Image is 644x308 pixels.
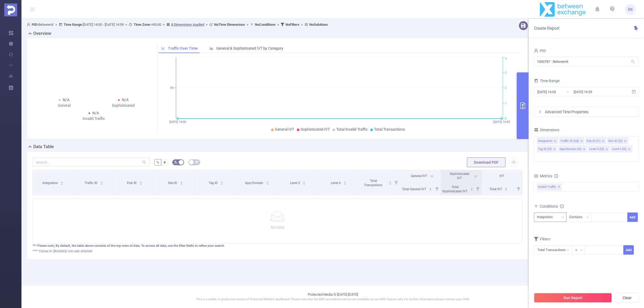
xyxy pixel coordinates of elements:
[627,212,638,222] button: Add
[301,127,330,131] span: Sophisticated IVT
[266,181,269,182] i: icon: caret-up
[554,140,557,143] i: icon: close
[628,4,633,15] span: BB
[540,204,564,208] span: Conditions
[343,181,346,182] i: icon: caret-up
[245,181,264,185] span: App/Domain
[589,146,604,153] div: Level 5 (l5)
[467,157,506,167] button: Download PDF
[588,145,610,152] li: Level 5 (l5)
[27,23,32,26] i: icon: user
[608,138,623,145] div: Site ID (l2)
[27,23,328,27] span: BetweenX [DATE] 14:00 - [DATE] 14:59 +00:00
[389,181,391,182] i: icon: caret-up
[266,181,269,184] div: Sort
[538,146,552,153] div: Tag ID (l3)
[374,127,405,131] span: Total Transactions
[605,148,608,151] i: icon: close
[499,174,504,178] span: IVT
[32,23,38,27] b: PID:
[534,107,638,116] div: icon: rightAdvanced Time Properties
[537,213,557,222] div: Integration
[100,181,103,182] i: icon: caret-up
[493,120,510,124] tspan: [DATE] 14:59
[134,23,151,27] b: Time Zone:
[628,148,631,151] i: icon: close
[558,145,587,152] li: App/Domain (l4)
[35,103,94,108] div: General
[537,145,557,152] li: Tag ID (l3)
[139,181,142,182] i: icon: caret-up
[402,187,427,191] span: Total General IVT
[336,127,368,131] span: Total Invalid Traffic
[180,181,183,184] div: Sort
[94,103,153,108] div: Sophisticated
[127,181,137,185] span: Pub ID
[331,181,342,185] span: Level 6
[220,181,224,184] div: Sort
[586,137,606,144] li: Pub ID (l1)
[299,23,305,27] span: >
[85,181,98,185] span: Traffic ID
[474,182,481,195] i: Filter menu
[100,183,103,184] i: icon: caret-down
[275,127,294,131] span: General IVT
[538,138,552,145] div: Integration
[489,187,503,191] span: Total IVT
[534,174,552,178] span: Metrics
[163,160,166,164] span: #
[221,181,224,182] i: icon: caret-up
[161,23,166,27] span: >
[21,285,644,308] footer: Protected Media © [DATE]-[DATE]
[504,187,508,190] div: Sort
[364,179,383,187] span: Total Transactions
[169,120,186,124] tspan: [DATE] 14:00
[216,46,283,50] span: General & Sophisticated IVT by Category
[470,187,473,188] i: icon: caret-up
[505,102,507,105] tspan: 1
[616,293,639,303] button: Clear
[429,187,432,190] div: Sort
[537,184,562,190] span: Invalid Traffic
[122,98,129,102] span: N/A
[470,187,473,190] div: Sort
[61,183,64,184] i: icon: caret-down
[505,189,508,190] i: icon: caret-down
[302,181,306,184] div: Sort
[124,23,129,27] span: >
[389,183,391,184] i: icon: caret-down
[560,138,579,145] div: Traffic ID (tid)
[534,49,546,53] span: PID
[433,182,441,195] i: Filter menu
[534,237,550,241] span: Filters
[587,138,601,145] div: Pub ID (l1)
[63,98,69,102] span: N/A
[139,183,142,184] i: icon: caret-down
[534,79,559,83] span: Time Range
[573,88,617,96] input: End date
[37,224,518,230] p: No Data
[100,181,103,184] div: Sort
[583,148,586,151] i: icon: close
[505,71,507,74] tspan: 3
[343,181,347,184] div: Sort
[411,174,427,178] span: General IVT
[429,189,432,190] i: icon: caret-down
[580,248,583,252] i: icon: down
[537,137,558,144] li: Integration
[623,245,634,255] button: Add
[580,140,583,143] i: icon: close
[505,57,507,61] tspan: 4
[4,3,17,16] img: Protected Media
[303,183,306,184] i: icon: caret-down
[174,160,177,164] i: icon: bg-colors
[33,144,54,150] h2: Data Table
[470,189,473,190] i: icon: caret-down
[561,216,564,219] i: icon: down
[575,245,581,254] div: ≥
[60,181,64,184] div: Sort
[290,181,301,185] span: Level 5
[92,111,99,115] span: N/A
[32,249,522,254] div: **** Values in (Brackets) are user attested
[602,140,605,143] i: icon: close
